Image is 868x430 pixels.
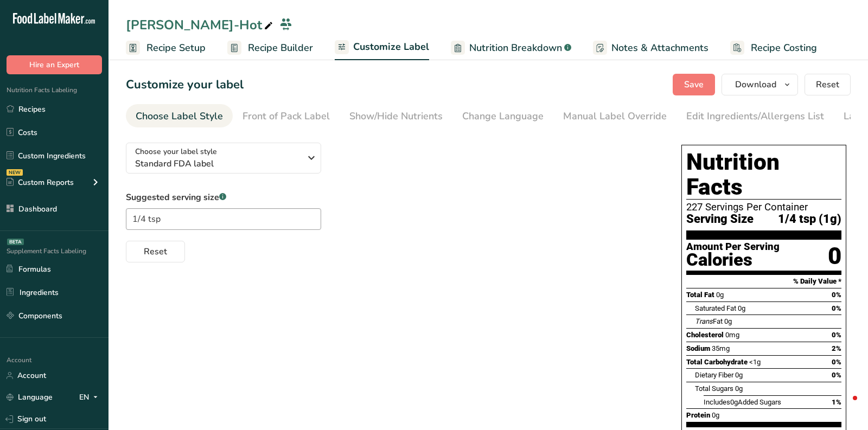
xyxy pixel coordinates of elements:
[686,358,748,366] span: Total Carbohydrate
[686,331,724,339] span: Cholesterol
[126,241,185,262] button: Reset
[695,317,723,325] span: Fat
[722,74,798,95] button: Download
[730,398,738,406] span: 0g
[749,358,761,366] span: <1g
[686,344,710,352] span: Sodium
[686,252,780,268] div: Calories
[673,74,715,95] button: Save
[7,388,53,407] a: Language
[353,40,429,54] span: Customize Label
[684,78,704,91] span: Save
[828,242,841,271] div: 0
[831,393,857,419] iframe: Intercom live chat
[712,344,730,352] span: 35mg
[227,36,313,60] a: Recipe Builder
[242,109,330,124] div: Front of Pack Label
[686,411,710,419] span: Protein
[832,344,841,352] span: 2%
[695,304,736,312] span: Saturated Fat
[79,391,102,404] div: EN
[686,109,824,124] div: Edit Ingredients/Allergens List
[716,291,724,299] span: 0g
[126,15,275,35] div: [PERSON_NAME]-Hot
[126,191,321,204] label: Suggested serving size
[126,36,206,60] a: Recipe Setup
[611,41,709,55] span: Notes & Attachments
[730,36,817,60] a: Recipe Costing
[832,371,841,379] span: 0%
[7,239,24,245] div: BETA
[704,398,781,406] span: Includes Added Sugars
[136,109,223,124] div: Choose Label Style
[778,213,841,226] span: 1/4 tsp (1g)
[832,291,841,299] span: 0%
[805,74,851,95] button: Reset
[146,41,206,55] span: Recipe Setup
[832,358,841,366] span: 0%
[735,78,776,91] span: Download
[335,35,429,61] a: Customize Label
[695,371,733,379] span: Dietary Fiber
[248,41,313,55] span: Recipe Builder
[593,36,709,60] a: Notes & Attachments
[832,331,841,339] span: 0%
[469,41,562,55] span: Nutrition Breakdown
[686,202,841,213] div: 227 Servings Per Container
[735,384,743,393] span: 0g
[686,275,841,288] section: % Daily Value *
[7,55,102,74] button: Hire an Expert
[686,150,841,200] h1: Nutrition Facts
[686,291,714,299] span: Total Fat
[126,143,321,174] button: Choose your label style Standard FDA label
[144,245,167,258] span: Reset
[126,76,244,94] h1: Customize your label
[712,411,719,419] span: 0g
[462,109,544,124] div: Change Language
[725,331,739,339] span: 0mg
[695,317,713,325] i: Trans
[451,36,571,60] a: Nutrition Breakdown
[695,384,733,393] span: Total Sugars
[751,41,817,55] span: Recipe Costing
[735,371,743,379] span: 0g
[135,157,301,170] span: Standard FDA label
[7,169,23,176] div: NEW
[686,213,754,226] span: Serving Size
[7,177,74,188] div: Custom Reports
[816,78,839,91] span: Reset
[349,109,443,124] div: Show/Hide Nutrients
[135,146,217,157] span: Choose your label style
[686,242,780,252] div: Amount Per Serving
[738,304,745,312] span: 0g
[832,304,841,312] span: 0%
[724,317,732,325] span: 0g
[563,109,667,124] div: Manual Label Override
